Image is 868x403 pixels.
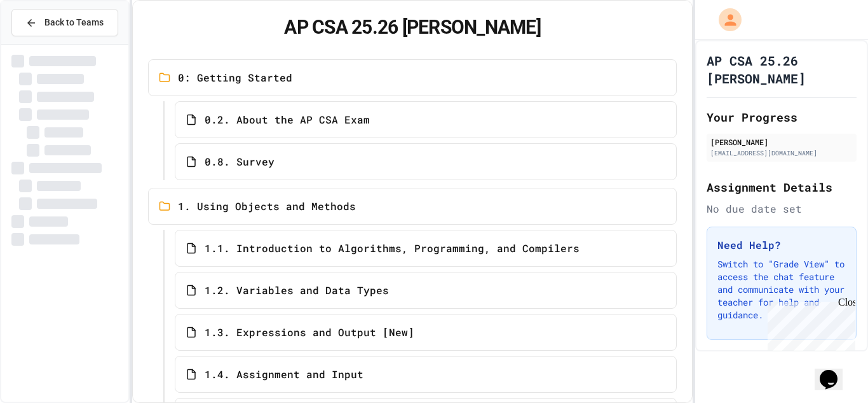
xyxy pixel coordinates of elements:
h3: Need Help? [717,237,846,253]
span: 1.1. Introduction to Algorithms, Programming, and Compilers [205,241,580,256]
span: 1. Using Objects and Methods [178,199,356,214]
div: [EMAIL_ADDRESS][DOMAIN_NAME] [710,148,853,158]
button: Back to Teams [11,9,118,36]
a: 1.1. Introduction to Algorithms, Programming, and Compilers [175,230,677,267]
span: 0.8. Survey [205,154,275,169]
a: 1.3. Expressions and Output [New] [175,314,677,351]
span: 1.4. Assignment and Input [205,367,363,382]
h1: AP CSA 25.26 [PERSON_NAME] [148,16,677,39]
a: 0.8. Survey [175,143,677,180]
span: 1.3. Expressions and Output [New] [205,325,414,340]
a: 1.2. Variables and Data Types [175,272,677,309]
div: No due date set [707,201,857,216]
iframe: chat widget [815,352,855,390]
a: 1.4. Assignment and Input [175,356,677,393]
div: My Account [705,5,745,34]
span: 1.2. Variables and Data Types [205,283,389,298]
a: 0.2. About the AP CSA Exam [175,101,677,138]
h1: AP CSA 25.26 [PERSON_NAME] [707,52,857,87]
h2: Your Progress [707,108,857,126]
span: 0: Getting Started [178,70,292,85]
span: 0.2. About the AP CSA Exam [205,112,370,127]
h2: Assignment Details [707,178,857,196]
div: [PERSON_NAME] [710,136,853,148]
p: Switch to "Grade View" to access the chat feature and communicate with your teacher for help and ... [717,258,846,322]
span: Back to Teams [44,16,104,29]
div: Chat with us now!Close [5,5,88,81]
iframe: chat widget [763,297,855,351]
